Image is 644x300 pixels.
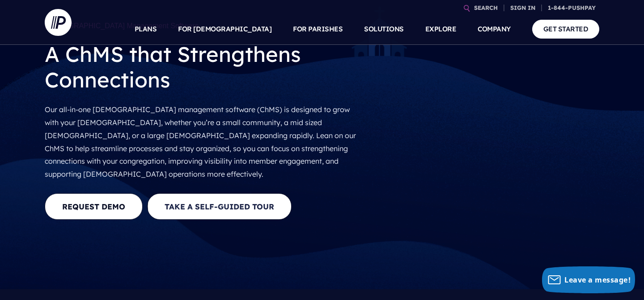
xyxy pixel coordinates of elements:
[45,35,362,100] h2: A ChMS that Strengthens Connections
[135,13,157,45] a: PLANS
[532,20,600,38] a: GET STARTED
[425,13,457,45] a: EXPLORE
[147,193,292,220] button: Take a Self-guided Tour
[564,275,631,285] span: Leave a message!
[542,266,635,293] button: Leave a message!
[178,13,271,45] a: FOR [DEMOGRAPHIC_DATA]
[293,13,343,45] a: FOR PARISHES
[478,13,511,45] a: COMPANY
[45,100,362,184] p: Our all-in-one [DEMOGRAPHIC_DATA] management software (ChMS) is designed to grow with your [DEMOG...
[45,193,143,220] a: REQUEST DEMO
[364,13,404,45] a: SOLUTIONS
